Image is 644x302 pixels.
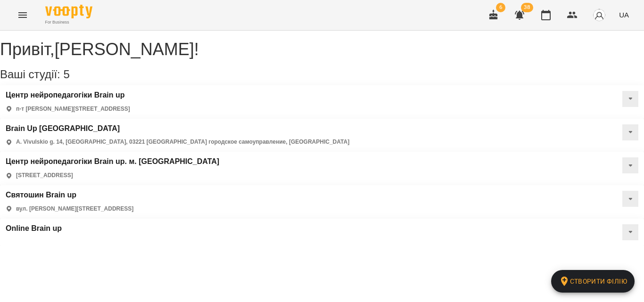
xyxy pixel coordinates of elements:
p: A. Vivulskio g. 14, [GEOGRAPHIC_DATA], 03221 [GEOGRAPHIC_DATA] городское самоуправление, [GEOGRAP... [16,138,349,146]
a: Центр нейропедагогіки Brain up. м. [GEOGRAPHIC_DATA] [6,157,219,166]
p: [STREET_ADDRESS] [16,171,73,180]
img: avatar_s.png [593,8,606,22]
p: п-т [PERSON_NAME][STREET_ADDRESS] [16,105,130,113]
img: Voopty Logo [45,5,92,18]
span: 5 [63,68,69,81]
span: For Business [45,19,92,25]
span: UA [619,10,629,20]
a: Центр нейропедагогіки Brain up [6,91,130,99]
span: 6 [496,3,505,12]
button: Menu [11,4,34,26]
p: вул. [PERSON_NAME][STREET_ADDRESS] [16,205,133,213]
button: UA [615,6,633,24]
a: Святошин Brain up [6,191,133,199]
a: Brain Up [GEOGRAPHIC_DATA] [6,124,349,133]
span: 38 [521,3,533,12]
a: Online Brain up [6,224,62,233]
